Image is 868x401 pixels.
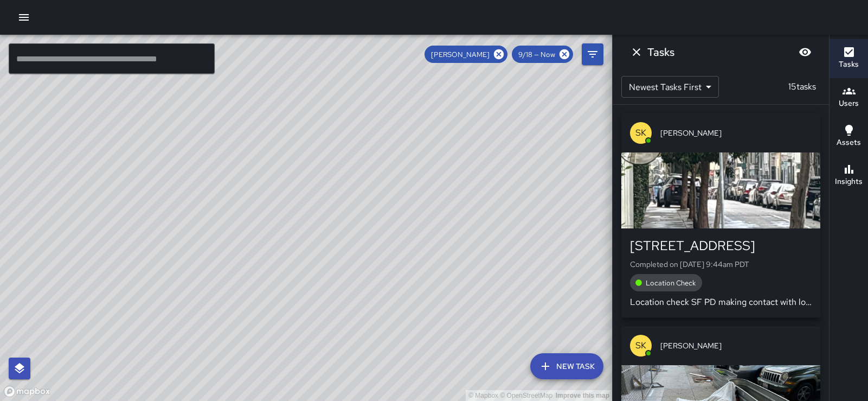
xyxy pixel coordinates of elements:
[660,340,812,351] span: [PERSON_NAME]
[830,78,868,117] button: Users
[621,113,820,317] button: SK[PERSON_NAME][STREET_ADDRESS]Completed on [DATE] 9:44am PDTLocation CheckLocation check SF PD m...
[425,50,496,59] span: [PERSON_NAME]
[830,39,868,78] button: Tasks
[837,137,861,149] h6: Assets
[512,46,573,63] div: 9/18 — Now
[830,117,868,156] button: Assets
[512,50,562,59] span: 9/18 — Now
[582,43,603,65] button: Filters
[839,98,859,110] h6: Users
[835,176,863,188] h6: Insights
[794,41,816,63] button: Blur
[784,80,820,93] p: 15 tasks
[660,128,812,138] span: [PERSON_NAME]
[425,46,507,63] div: [PERSON_NAME]
[830,156,868,195] button: Insights
[635,126,646,139] p: SK
[647,43,674,61] h6: Tasks
[635,339,646,352] p: SK
[630,237,812,254] div: [STREET_ADDRESS]
[839,59,859,71] h6: Tasks
[530,353,603,379] button: New Task
[639,278,702,288] span: Location Check
[630,259,812,270] p: Completed on [DATE] 9:44am PDT
[621,76,719,98] div: Newest Tasks First
[626,41,647,63] button: Dismiss
[630,296,812,309] p: Location check SF PD making contact with longtime encampment Natoma st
